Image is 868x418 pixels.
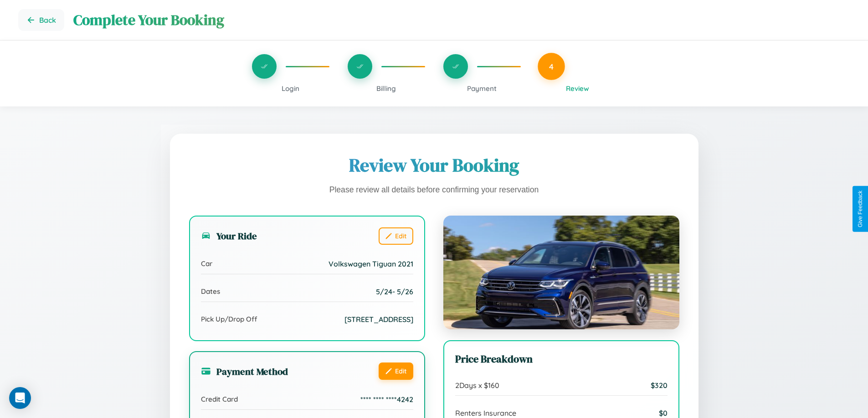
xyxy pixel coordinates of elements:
span: Car [201,259,212,268]
img: Volkswagen Tiguan [443,216,679,329]
span: Pick Up/Drop Off [201,315,257,323]
span: Credit Card [201,395,238,403]
span: Review [566,84,589,93]
span: Dates [201,287,220,296]
div: Open Intercom Messenger [9,387,31,409]
button: Edit [379,363,413,380]
h1: Complete Your Booking [73,10,850,30]
span: Volkswagen Tiguan 2021 [329,259,413,268]
button: Go back [18,9,64,31]
h1: Review Your Booking [189,153,679,177]
span: 2 Days x $ 160 [455,381,499,390]
span: Login [282,84,299,93]
h3: Price Breakdown [455,352,668,366]
p: Please review all details before confirming your reservation [189,183,679,197]
h3: Your Ride [201,229,257,242]
span: $ 0 [659,408,668,418]
span: [STREET_ADDRESS] [344,315,413,324]
span: Billing [376,84,396,93]
button: Edit [379,227,413,245]
span: Payment [467,84,497,93]
div: Give Feedback [857,191,863,227]
h3: Payment Method [201,365,288,378]
span: $ 320 [651,381,668,390]
span: 5 / 24 - 5 / 26 [376,287,413,296]
span: 4 [549,61,554,71]
span: Renters Insurance [455,408,516,418]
